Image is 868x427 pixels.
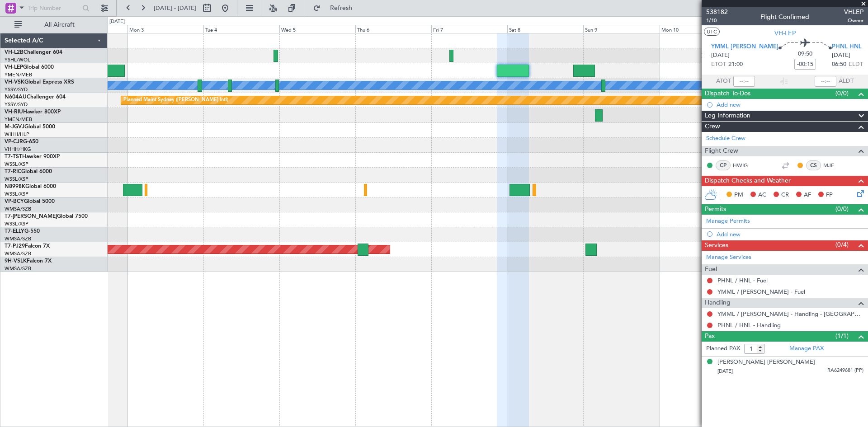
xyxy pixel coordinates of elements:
span: 9H-VSLK [5,258,27,264]
a: WSSL/XSP [5,176,28,183]
span: VH-RIU [5,109,23,115]
a: YMML / [PERSON_NAME] - Handling - [GEOGRAPHIC_DATA] Aviation Jet Base - YMML / [PERSON_NAME] [717,310,863,318]
a: N8998KGlobal 6000 [5,184,56,189]
span: T7-RIC [5,169,21,174]
a: YSSY/SYD [5,86,28,93]
a: T7-TSTHawker 900XP [5,154,60,160]
button: UTC [704,28,720,36]
a: YMML / [PERSON_NAME] - Fuel [717,288,805,296]
div: Tue 4 [203,25,279,33]
span: 1/10 [706,17,728,24]
button: Refresh [309,1,363,15]
span: [DATE] [711,51,730,60]
span: (0/0) [835,204,849,214]
span: ETOT [711,60,726,69]
span: (1/1) [835,331,849,341]
a: WSSL/XSP [5,221,28,227]
span: Owner [844,17,863,24]
a: VH-VSKGlobal Express XRS [5,80,74,85]
span: T7-[PERSON_NAME] [5,214,57,219]
span: Dispatch Checks and Weather [705,176,791,186]
div: Flight Confirmed [760,12,809,22]
span: 06:50 [832,60,846,69]
span: Dispatch To-Dos [705,89,750,99]
a: YSHL/WOL [5,56,30,63]
span: VH-VSK [5,80,24,85]
span: (0/4) [835,240,849,249]
a: Schedule Crew [706,134,745,143]
span: PM [734,191,743,200]
input: Trip Number [28,1,80,15]
a: N604AUChallenger 604 [5,94,66,100]
span: AC [758,191,766,200]
div: Mon 3 [127,25,203,33]
label: Planned PAX [706,344,740,353]
span: T7-TST [5,154,22,160]
span: Refresh [322,5,360,11]
div: Thu 6 [355,25,431,33]
a: WMSA/SZB [5,265,31,272]
a: Manage PAX [789,344,824,353]
a: YMEN/MEB [5,116,32,123]
a: WSSL/XSP [5,161,28,168]
span: VH-L2B [5,50,24,55]
span: 09:50 [798,50,812,59]
div: CS [806,160,821,170]
span: VH-LEP [5,65,23,70]
a: M-JGVJGlobal 5000 [5,124,55,130]
span: VH-LEP [774,28,796,38]
span: AF [804,191,811,200]
a: VP-CJRG-650 [5,139,38,145]
span: All Aircraft [24,22,95,28]
span: VHLEP [844,7,863,17]
a: YMEN/MEB [5,71,32,78]
span: 538182 [706,7,728,17]
span: ALDT [839,77,854,86]
a: VHHH/HKG [5,146,31,153]
div: [DATE] [109,18,125,26]
span: [DATE] - [DATE] [154,4,196,12]
a: T7-[PERSON_NAME]Global 7500 [5,214,88,219]
div: Add new [717,101,863,108]
a: YSSY/SYD [5,101,28,108]
input: --:-- [733,76,755,87]
a: PHNL / HNL - Handling [717,321,781,329]
a: T7-RICGlobal 6000 [5,169,52,174]
div: Sat 8 [507,25,583,33]
a: WIHH/HLP [5,131,29,138]
span: ELDT [849,60,863,69]
a: WMSA/SZB [5,206,31,212]
a: VH-L2BChallenger 604 [5,50,62,55]
a: WMSA/SZB [5,235,31,242]
div: Sun 9 [583,25,659,33]
div: Add new [717,230,863,238]
span: [DATE] [717,368,733,375]
span: Handling [705,298,731,308]
span: N604AU [5,94,27,100]
span: Fuel [705,264,717,275]
div: [PERSON_NAME] [PERSON_NAME] [717,358,815,367]
a: MJE [823,161,844,169]
span: YMML [PERSON_NAME] [711,42,778,52]
span: Flight Crew [705,146,738,156]
span: RA6249681 (PP) [827,367,863,375]
button: All Aircraft [10,18,98,32]
span: T7-ELLY [5,229,24,234]
span: PHNL HNL [832,42,862,52]
a: WSSL/XSP [5,191,28,197]
a: T7-PJ29Falcon 7X [5,244,50,249]
span: CR [781,191,789,200]
span: 21:00 [728,60,743,69]
span: FP [826,191,833,200]
a: VP-BCYGlobal 5000 [5,199,55,204]
a: HWIG [733,161,753,169]
a: PHNL / HNL - Fuel [717,277,768,284]
span: Pax [705,331,715,342]
a: Manage Permits [706,217,750,226]
div: Wed 5 [279,25,355,33]
span: Leg Information [705,111,750,121]
div: Planned Maint Sydney ([PERSON_NAME] Intl) [123,94,228,107]
span: M-JGVJ [5,124,24,130]
span: VP-CJR [5,139,23,145]
a: WMSA/SZB [5,250,31,257]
